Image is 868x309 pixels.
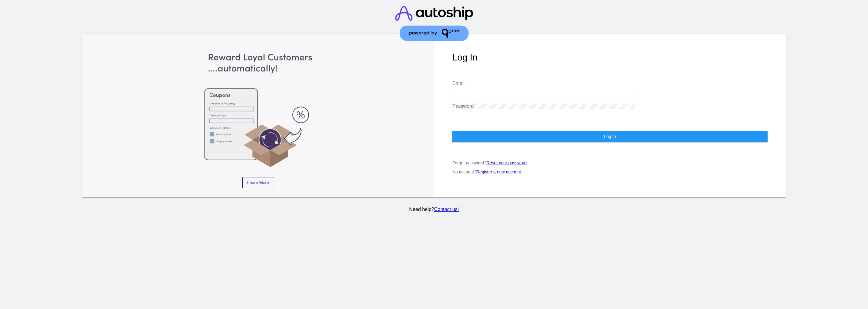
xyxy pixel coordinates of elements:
[476,169,521,174] a: Register a new account
[486,160,527,165] a: Reset your password
[100,52,416,168] img: Apply Coupons Automatically to Scheduled Orders with QPilot
[604,134,616,139] span: Log In
[452,81,635,86] input: Email
[452,160,768,165] p: Forgot password?
[452,52,768,63] h1: Log In
[452,131,768,142] button: Log In
[247,180,269,185] span: Learn More
[81,207,787,212] p: Need help?
[434,207,459,212] a: Contact us!
[242,177,274,188] a: Learn More
[452,169,768,174] p: No account?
